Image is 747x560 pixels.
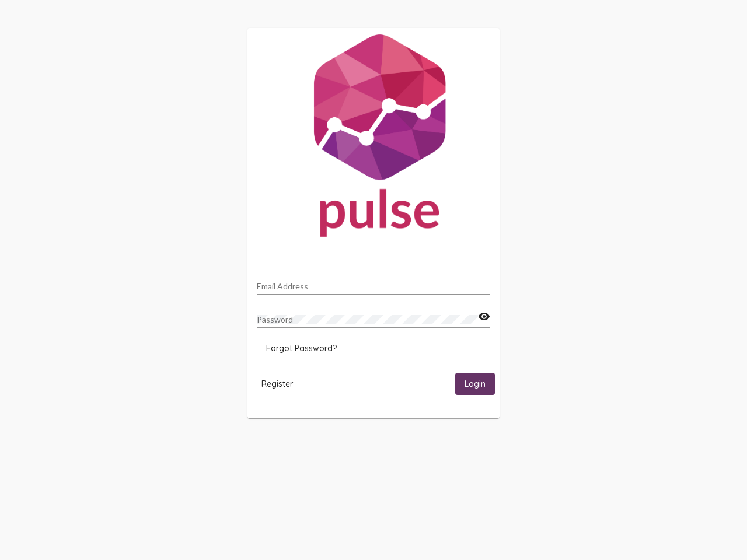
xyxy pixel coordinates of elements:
[465,379,486,390] span: Login
[261,379,293,389] span: Register
[455,373,495,394] button: Login
[478,310,490,324] mat-icon: visibility
[257,338,346,359] button: Forgot Password?
[266,343,337,353] span: Forgot Password?
[252,373,302,394] button: Register
[247,28,500,249] img: Pulse For Good Logo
